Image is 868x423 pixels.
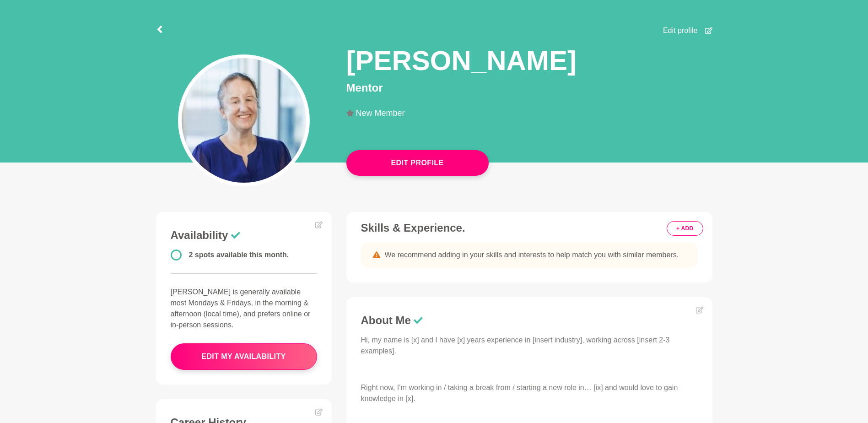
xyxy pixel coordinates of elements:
[171,343,317,370] button: edit my availability
[171,228,317,242] h3: Availability
[361,335,698,357] p: Hi, my name is [x] and I have [x] years experience in [insert industry], working across [insert 2...
[361,314,698,327] h3: About Me
[361,221,698,235] h3: Skills & Experience.
[667,221,703,236] button: + ADD
[361,382,698,404] p: Right now, I’m working in / taking a break from / starting a new role in… [ix] and would love to ...
[663,25,698,36] span: Edit profile
[385,249,679,260] span: We recommend adding in your skills and interests to help match you with similar members.
[346,43,577,78] h1: [PERSON_NAME]
[346,150,489,176] button: Edit Profile
[346,109,412,117] li: New Member
[346,80,712,96] p: Mentor
[189,251,289,259] span: 2 spots available this month.
[171,287,317,331] p: [PERSON_NAME] is generally available most Mondays & Fridays, in the morning & afternoon (local ti...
